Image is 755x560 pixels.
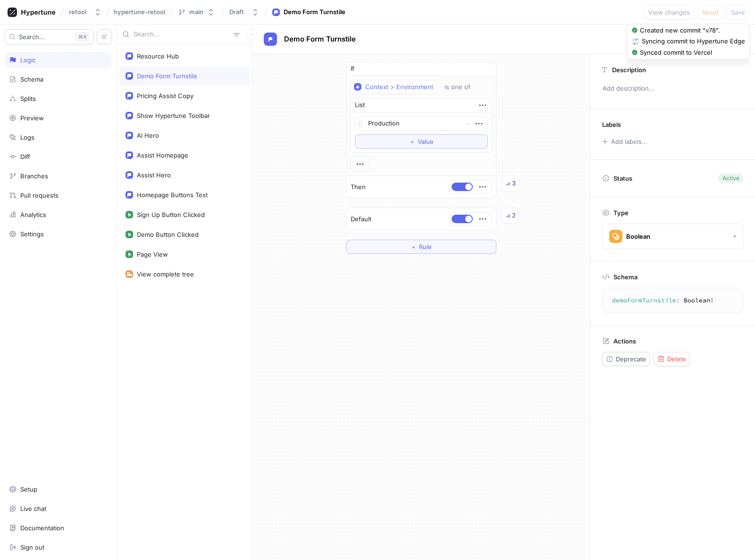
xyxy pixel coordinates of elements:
div: Assist Hero [137,171,171,179]
div: Demo Button Clicked [137,231,199,238]
div: Context > Environment [365,83,433,91]
button: Boolean [602,224,744,249]
div: Demo Form Turnstile [137,72,197,80]
button: is one of [440,80,484,94]
span: Value [418,139,434,144]
div: Branches [20,172,48,180]
a: Documentation [5,520,112,536]
p: Description [612,66,646,74]
div: 2 [512,211,516,220]
button: main [174,4,218,20]
button: Draft [226,4,263,20]
div: Diff [20,153,30,160]
button: Save [727,5,749,20]
div: Sign out [20,543,44,551]
div: 3 [512,179,516,188]
p: Labels [602,121,621,128]
div: View complete tree [137,270,194,278]
div: Page View [137,251,168,258]
span: Reset [702,9,719,15]
p: Actions [613,337,636,345]
button: Reset [698,5,723,20]
div: Active [722,174,739,183]
span: ＋ [409,139,415,144]
button: ＋Rule [346,240,496,254]
div: Logic [20,56,36,64]
div: Logs [20,134,34,141]
div: Pull requests [20,192,59,199]
div: is one of [445,83,470,91]
button: Delete [654,352,690,366]
div: Homepage Buttons Test [137,191,208,199]
span: Save [731,9,745,15]
span: hypertune-retool [114,8,165,15]
button: retool [65,4,105,20]
div: Settings [20,230,44,238]
div: Synced commit to Vercel [640,48,712,58]
p: Then [351,183,366,192]
input: Search... [134,30,229,39]
span: View changes [648,9,690,15]
div: Preview [20,114,44,122]
div: Created new commit "v78". [640,26,720,35]
p: Add description... [598,81,747,97]
div: main [189,8,203,16]
div: Add labels... [611,139,647,145]
div: List [355,100,365,110]
p: Schema [613,273,638,281]
div: Assist Homepage [137,151,188,159]
div: Splits [20,95,36,102]
div: Show Hypertune Toolbar [137,112,210,119]
span: Rule [419,244,432,250]
div: Live chat [20,505,46,512]
div: AI Hero [137,132,159,139]
div: K [75,32,90,42]
div: Draft [229,8,244,16]
div: Pricing Assist Copy [137,92,193,100]
p: Default [351,215,371,224]
div: Schema [20,75,43,83]
button: Search...K [5,29,94,44]
p: Type [613,209,629,217]
div: Setup [20,485,37,493]
div: Sign Up Button Clicked [137,211,205,218]
div: Syncing commit to Hypertune Edge [642,37,745,46]
button: ＋Value [355,134,488,149]
div: Boolean [626,233,650,241]
div: Documentation [20,524,64,532]
textarea: demoFormTurnstile: Boolean! [606,292,739,309]
p: Status [613,172,632,185]
span: Demo Form Turnstile [284,35,356,43]
button: View changes [644,5,694,20]
div: retool [69,8,86,16]
span: Delete [667,356,686,362]
span: ＋ [411,244,417,250]
span: Deprecate [616,356,646,362]
div: Demo Form Turnstile [284,8,345,17]
p: If [351,64,354,74]
div: Analytics [20,211,46,218]
span: Search... [19,34,45,40]
button: Deprecate [602,352,650,366]
button: Add labels... [599,135,650,148]
button: Context > Environment [351,80,437,94]
div: Resource Hub [137,52,179,60]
